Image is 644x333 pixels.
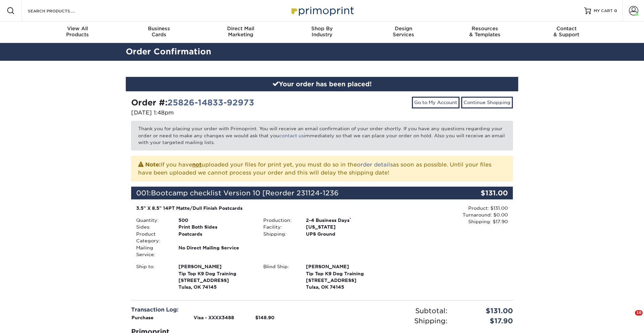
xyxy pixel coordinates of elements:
[173,224,258,230] div: Print Both Sides
[279,133,304,138] a: contact us
[452,316,518,326] div: $17.90
[452,306,518,316] div: $131.00
[37,21,118,43] a: View AllProducts
[118,26,200,32] span: Business
[281,21,363,43] a: Shop ByIndustry
[363,21,444,43] a: DesignServices
[173,231,258,244] div: Postcards
[131,187,449,199] div: 001:
[136,205,381,211] div: 3.5" X 8.5" 14PT Matte/Dull Finish Postcards
[614,8,617,13] span: 0
[322,316,452,326] div: Shipping:
[178,263,253,270] span: [PERSON_NAME]
[306,263,381,270] span: [PERSON_NAME]
[306,277,381,284] span: [STREET_ADDRESS]
[444,26,526,38] div: & Templates
[357,161,393,168] a: order details
[138,160,506,177] p: If you have uploaded your files for print yet, you must do so in the as soon as possible. Until y...
[173,244,258,258] div: No Direct Mailing Service
[258,217,301,224] div: Production:
[126,77,518,92] div: Your order has been placed!
[131,231,173,244] div: Product Category:
[258,231,301,237] div: Shipping:
[621,310,637,326] iframe: Intercom live chat
[2,313,57,331] iframe: Google Customer Reviews
[131,263,173,291] div: Ship to:
[151,189,339,197] span: Bootcamp checklist Version 10 [Reorder 231124-1236
[363,26,444,32] span: Design
[131,306,317,314] div: Transaction Log:
[288,3,356,18] img: Primoprint
[178,263,253,290] strong: Tulsa, OK 74145
[301,231,386,237] div: UPS Ground
[200,26,281,32] span: Direct Mail
[194,315,234,320] strong: Visa - XXXX3488
[449,187,513,199] div: $131.00
[131,121,513,150] p: Thank you for placing your order with Primoprint. You will receive an email confirmation of your ...
[635,310,643,316] span: 10
[594,8,613,14] span: MY CART
[526,21,607,43] a: Contact& Support
[131,244,173,258] div: Mailing Service:
[173,217,258,224] div: 500
[363,26,444,38] div: Services
[178,270,253,277] span: Tip Top K9 Dog Training
[412,97,460,108] a: Go to My Account
[200,26,281,38] div: Marketing
[301,217,386,224] div: 2-4 Business Days
[306,270,381,277] span: Tip Top K9 Dog Training
[258,224,301,230] div: Facility:
[306,263,381,290] strong: Tulsa, OK 74145
[281,26,363,32] span: Shop By
[301,224,386,230] div: [US_STATE]
[192,161,202,168] b: not
[526,26,607,32] span: Contact
[118,21,200,43] a: BusinessCards
[461,97,513,108] a: Continue Shopping
[178,277,253,284] span: [STREET_ADDRESS]
[131,315,154,320] strong: Purchase
[131,98,254,107] strong: Order #:
[444,26,526,32] span: Resources
[131,224,173,230] div: Sides:
[444,21,526,43] a: Resources& Templates
[27,7,93,15] input: SEARCH PRODUCTS.....
[118,26,200,38] div: Cards
[281,26,363,38] div: Industry
[131,217,173,224] div: Quantity:
[37,26,118,38] div: Products
[322,306,452,316] div: Subtotal:
[255,315,274,320] strong: $148.90
[131,109,317,117] p: [DATE] 1:48pm
[258,263,301,291] div: Blind Ship:
[200,21,281,43] a: Direct MailMarketing
[526,26,607,38] div: & Support
[37,26,118,32] span: View All
[386,205,508,225] div: Product: $131.00 Turnaround: $0.00 Shipping: $17.90
[121,46,523,58] h2: Order Confirmation
[145,161,161,168] strong: Note:
[167,98,254,107] a: 25826-14833-92973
